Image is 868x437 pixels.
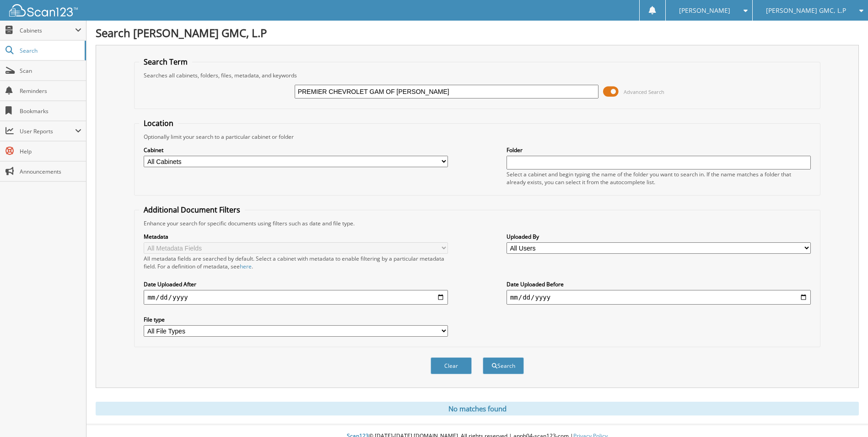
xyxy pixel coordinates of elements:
span: Help [20,147,81,155]
button: Clear [431,357,472,374]
span: Cabinets [20,27,75,34]
input: start [144,290,448,305]
a: here [240,262,252,270]
legend: Location [139,118,178,128]
label: Metadata [144,233,448,240]
span: Scan [20,67,81,75]
div: Select a cabinet and begin typing the name of the folder you want to search in. If the name match... [507,170,811,186]
img: scan123-logo-white.svg [9,4,78,16]
span: Bookmarks [20,107,81,115]
div: All metadata fields are searched by default. Select a cabinet with metadata to enable filtering b... [144,255,448,270]
label: Uploaded By [507,233,811,240]
span: Reminders [20,87,81,95]
label: File type [144,316,448,323]
legend: Additional Document Filters [139,205,245,215]
span: [PERSON_NAME] GMC, L.P [766,8,846,13]
span: User Reports [20,127,75,135]
span: Search [20,47,80,55]
input: end [507,290,811,305]
div: No matches found [96,402,859,415]
span: Advanced Search [624,88,664,95]
h1: Search [PERSON_NAME] GMC, L.P [96,25,859,40]
span: [PERSON_NAME] [679,8,730,13]
label: Date Uploaded After [144,280,448,288]
label: Cabinet [144,146,448,154]
div: Optionally limit your search to a particular cabinet or folder [139,133,815,141]
span: Announcements [20,168,81,175]
div: Enhance your search for specific documents using filters such as date and file type. [139,219,815,227]
label: Date Uploaded Before [507,280,811,288]
button: Search [483,357,524,374]
label: Folder [507,146,811,154]
div: Searches all cabinets, folders, files, metadata, and keywords [139,71,815,79]
legend: Search Term [139,57,192,67]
